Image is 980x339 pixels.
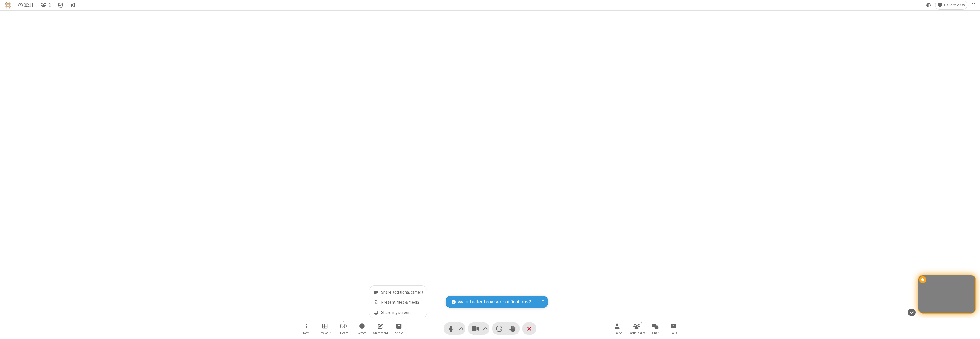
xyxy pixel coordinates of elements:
button: Share my screen [369,307,427,318]
button: Start recording [353,320,370,337]
span: Present files & media [381,300,423,305]
img: QA Selenium DO NOT DELETE OR CHANGE [5,2,11,9]
button: Raise hand [506,322,520,335]
button: Open poll [665,320,682,337]
button: Open menu [390,320,407,337]
button: End or leave meeting [522,322,536,335]
span: Stream [338,331,348,335]
span: Whiteboard [373,331,388,335]
span: Invite [614,331,622,335]
span: Participants [628,331,645,335]
button: Stop video (⌘+Shift+V) [468,322,489,335]
button: Open shared whiteboard [372,320,389,337]
button: Start streaming [335,320,352,337]
button: Video setting [482,322,489,335]
span: 00:11 [24,3,34,8]
button: Conversation [68,1,77,9]
button: Open participant list [628,320,645,337]
div: 2 [639,320,644,325]
button: Using system theme [924,1,933,9]
button: Invite participants (⌘+Shift+I) [610,320,627,337]
div: Meeting details Encryption enabled [55,1,66,9]
button: Open participant list [38,1,53,9]
span: Share additional camera [381,290,423,295]
button: Send a reaction [492,322,506,335]
button: Open chat [647,320,664,337]
span: Want better browser notifications? [458,298,531,306]
button: Present files & media [369,297,427,307]
div: Timer [16,1,36,9]
span: Share [395,331,403,335]
button: Open menu [298,320,315,337]
button: Change layout [935,1,967,9]
button: Share additional camera [369,286,427,297]
span: Record [358,331,366,335]
span: 2 [48,3,51,8]
span: Breakout [319,331,331,335]
button: Manage Breakout Rooms [316,320,333,337]
span: Chat [652,331,659,335]
span: Polls [671,331,677,335]
span: Gallery view [944,3,965,7]
button: Hide [906,305,918,319]
span: Share my screen [381,310,423,315]
button: Fullscreen [969,1,978,9]
button: Audio settings [458,322,465,335]
button: Mute (⌘+Shift+A) [444,322,465,335]
span: More [303,331,309,335]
